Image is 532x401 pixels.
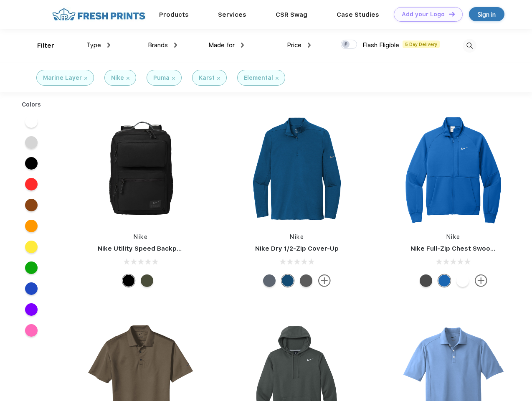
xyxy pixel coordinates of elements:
[15,100,48,109] div: Colors
[255,245,339,252] a: Nike Dry 1/2-Zip Cover-Up
[43,74,82,82] div: Marine Layer
[469,7,504,21] a: Sign in
[308,43,311,48] img: dropdown.png
[84,77,87,80] img: filter_cancel.svg
[107,43,110,48] img: dropdown.png
[217,77,220,80] img: filter_cancel.svg
[449,12,455,16] img: DT
[403,41,440,48] span: 5 Day Delivery
[159,11,189,18] a: Products
[153,74,170,82] div: Puma
[85,113,196,224] img: func=resize&h=266
[122,274,135,287] div: Black
[290,233,304,240] a: Nike
[318,274,331,287] img: more.svg
[37,41,54,51] div: Filter
[111,74,124,82] div: Nike
[218,11,246,18] a: Services
[199,74,215,82] div: Karst
[127,77,129,80] img: filter_cancel.svg
[98,245,188,252] a: Nike Utility Speed Backpack
[148,41,168,49] span: Brands
[244,74,273,82] div: Elemental
[86,41,101,49] span: Type
[276,77,279,80] img: filter_cancel.svg
[287,41,301,49] span: Price
[478,10,496,19] div: Sign in
[475,274,487,287] img: more.svg
[398,113,509,224] img: func=resize&h=266
[134,233,148,240] a: Nike
[172,77,175,80] img: filter_cancel.svg
[420,274,432,287] div: Anthracite
[362,41,399,49] span: Flash Eligible
[300,274,312,287] div: Black Heather
[402,11,445,18] div: Add your Logo
[276,11,307,18] a: CSR Swag
[446,233,461,240] a: Nike
[174,43,177,48] img: dropdown.png
[281,274,294,287] div: Gym Blue
[456,274,469,287] div: White
[50,7,148,22] img: fo%20logo%202.webp
[141,274,153,287] div: Cargo Khaki
[463,39,476,53] img: desktop_search.svg
[241,113,352,224] img: func=resize&h=266
[263,274,276,287] div: Navy Heather
[410,245,522,252] a: Nike Full-Zip Chest Swoosh Jacket
[208,41,235,49] span: Made for
[438,274,451,287] div: Royal
[241,43,244,48] img: dropdown.png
